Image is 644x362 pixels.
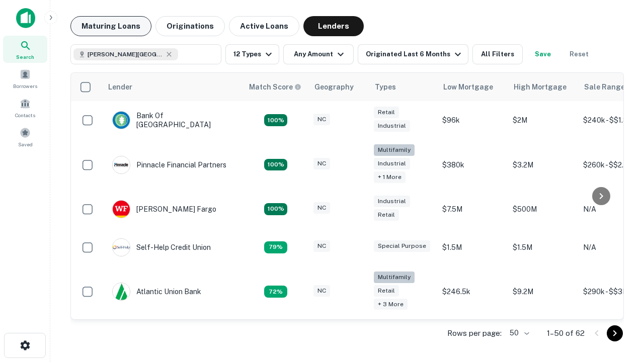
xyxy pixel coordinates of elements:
[113,112,130,129] img: picture
[113,239,130,256] img: picture
[508,101,578,139] td: $2M
[249,81,301,93] div: Capitalize uses an advanced AI algorithm to match your search with the best lender. The match sco...
[374,240,430,252] div: Special Purpose
[70,16,151,36] button: Maturing Loans
[155,16,225,36] button: Originations
[563,44,595,64] button: Reset
[283,44,354,64] button: Any Amount
[374,209,399,221] div: Retail
[437,73,508,101] th: Low Mortgage
[264,241,287,253] div: Matching Properties: 11, hasApolloMatch: undefined
[229,16,299,36] button: Active Loans
[112,111,233,129] div: Bank Of [GEOGRAPHIC_DATA]
[313,158,330,169] div: NC
[264,114,287,126] div: Matching Properties: 14, hasApolloMatch: undefined
[374,271,415,283] div: Multifamily
[113,201,130,218] img: picture
[18,140,33,148] span: Saved
[303,16,364,36] button: Lenders
[374,299,408,310] div: + 3 more
[358,44,468,64] button: Originated Last 6 Months
[313,240,330,252] div: NC
[225,44,279,64] button: 12 Types
[243,73,308,101] th: Capitalize uses an advanced AI algorithm to match your search with the best lender. The match sco...
[3,36,47,63] a: Search
[314,81,354,93] div: Geography
[508,266,578,317] td: $9.2M
[506,326,531,340] div: 50
[374,107,399,118] div: Retail
[264,203,287,215] div: Matching Properties: 14, hasApolloMatch: undefined
[308,73,369,101] th: Geography
[113,156,130,173] img: picture
[15,111,35,119] span: Contacts
[374,196,410,207] div: Industrial
[437,266,508,317] td: $246.5k
[508,73,578,101] th: High Mortgage
[313,285,330,297] div: NC
[437,101,508,139] td: $96k
[514,81,567,93] div: High Mortgage
[437,139,508,190] td: $380k
[508,139,578,190] td: $3.2M
[112,238,211,256] div: Self-help Credit Union
[584,81,625,93] div: Sale Range
[374,158,410,169] div: Industrial
[472,44,523,64] button: All Filters
[374,144,415,156] div: Multifamily
[375,81,396,93] div: Types
[249,81,299,93] h6: Match Score
[112,200,216,218] div: [PERSON_NAME] Fargo
[369,73,437,101] th: Types
[108,81,132,93] div: Lender
[374,285,399,297] div: Retail
[88,50,163,59] span: [PERSON_NAME][GEOGRAPHIC_DATA], [GEOGRAPHIC_DATA]
[313,114,330,125] div: NC
[16,53,34,61] span: Search
[366,48,464,60] div: Originated Last 6 Months
[447,327,502,339] p: Rows per page:
[264,286,287,298] div: Matching Properties: 10, hasApolloMatch: undefined
[13,82,37,90] span: Borrowers
[102,73,243,101] th: Lender
[3,94,47,121] a: Contacts
[508,228,578,266] td: $1.5M
[607,325,623,341] button: Go to next page
[374,120,410,132] div: Industrial
[594,282,644,330] iframe: Chat Widget
[3,123,47,150] a: Saved
[508,190,578,228] td: $500M
[16,8,35,28] img: capitalize-icon.png
[112,283,201,301] div: Atlantic Union Bank
[527,44,559,64] button: Save your search to get updates of matches that match your search criteria.
[374,171,406,183] div: + 1 more
[443,81,493,93] div: Low Mortgage
[3,65,47,92] a: Borrowers
[437,228,508,266] td: $1.5M
[547,327,585,339] p: 1–50 of 62
[113,283,130,300] img: picture
[313,202,330,214] div: NC
[264,159,287,171] div: Matching Properties: 25, hasApolloMatch: undefined
[112,156,226,174] div: Pinnacle Financial Partners
[437,190,508,228] td: $7.5M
